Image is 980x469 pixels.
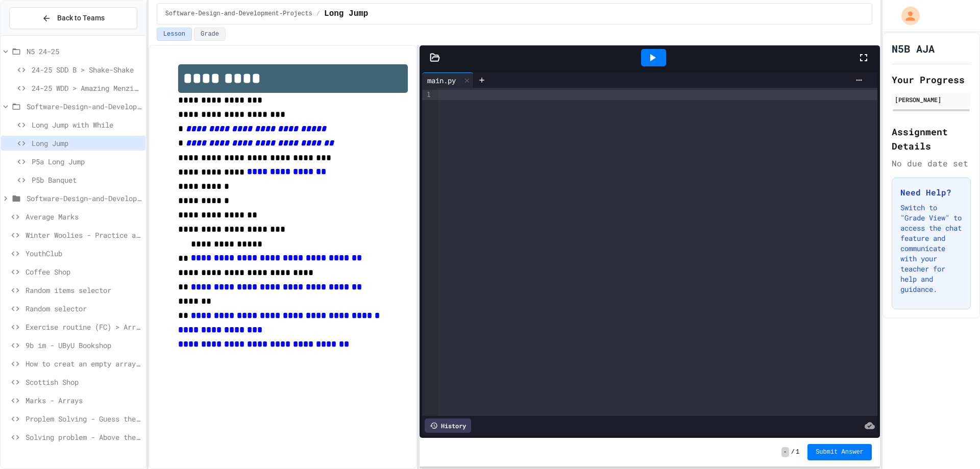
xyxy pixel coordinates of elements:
[26,303,141,314] span: Random selector
[32,119,141,130] span: Long Jump with While
[781,447,789,457] span: -
[26,266,141,277] span: Coffee Shop
[165,10,312,18] span: Software-Design-and-Development-Projects
[26,432,141,442] span: Solving problem - Above the average
[425,418,471,433] div: History
[422,90,432,100] div: 1
[26,413,141,424] span: Proplem Solving - Guess the Number
[807,444,872,460] button: Submit Answer
[892,125,971,153] h2: Assignment Details
[32,156,141,167] span: P5a Long Jump
[26,340,141,351] span: 9b im - UByU Bookshop
[32,83,141,93] span: 24-25 WDD > Amazing Menzies
[26,322,141,332] span: Exercise routine (FC) > Arrays
[791,448,795,456] span: /
[27,101,141,112] span: Software-Design-and-Development-Projects
[796,448,799,456] span: 1
[26,248,141,259] span: YouthClub
[892,157,971,169] div: No due date set
[26,377,141,387] span: Scottish Shop
[57,13,105,23] span: Back to Teams
[422,75,461,86] div: main.py
[26,211,141,222] span: Average Marks
[32,175,141,185] span: P5b Banquet
[9,7,137,29] button: Back to Teams
[816,448,864,456] span: Submit Answer
[892,72,971,87] h2: Your Progress
[27,193,141,204] span: Software-Design-and-Development
[900,203,962,294] p: Switch to "Grade View" to access the chat feature and communicate with your teacher for help and ...
[26,230,141,240] span: Winter Woolies - Practice assessment
[324,8,368,20] span: Long Jump
[27,46,141,57] span: N5 24-25
[892,41,935,56] h1: N5B AJA
[194,28,226,41] button: Grade
[157,28,192,41] button: Lesson
[422,72,474,88] div: main.py
[32,138,141,149] span: Long Jump
[32,64,141,75] span: 24-25 SDD B > Shake-Shake
[26,285,141,295] span: Random items selector
[891,4,922,28] div: My Account
[900,186,962,199] h3: Need Help?
[26,395,141,406] span: Marks - Arrays
[316,10,320,18] span: /
[895,95,968,104] div: [PERSON_NAME]
[26,358,141,369] span: How to creat an empty array and add items to it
